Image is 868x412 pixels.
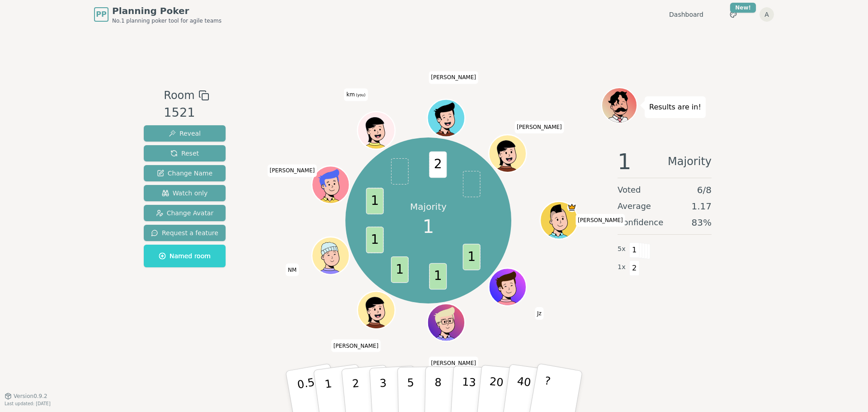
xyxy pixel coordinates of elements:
p: Results are in! [649,101,701,114]
span: 1 [429,263,447,290]
span: Voted [618,184,641,196]
span: 1 [629,242,640,258]
span: Reset [170,149,199,158]
span: chris is the host [567,203,577,212]
button: Change Name [144,165,226,181]
button: Request a feature [144,225,226,241]
p: Majority [410,200,447,213]
span: 5 x [618,244,626,254]
span: 1.17 [691,200,712,213]
button: Reset [144,145,226,161]
span: Change Name [157,169,212,178]
span: No.1 planning poker tool for agile teams [112,17,222,24]
button: Version0.9.2 [5,393,47,400]
button: Named room [144,245,226,267]
span: Confidence [618,216,663,229]
span: (you) [355,94,366,98]
span: 1 x [618,262,626,272]
span: 1 [366,227,384,253]
span: Change Avatar [156,208,214,218]
span: Click to change your name [344,89,368,101]
span: Click to change your name [268,165,317,177]
span: Named room [159,251,211,260]
button: Reveal [144,125,226,142]
button: A [759,7,774,22]
span: Click to change your name [331,340,381,352]
span: Click to change your name [429,71,478,84]
span: 83 % [692,216,712,229]
span: 1 [366,188,384,214]
span: PP [96,9,106,20]
span: Planning Poker [112,5,222,17]
span: Click to change your name [535,307,544,320]
span: Watch only [162,189,208,198]
span: Request a feature [151,228,218,237]
span: 1 [423,213,434,240]
span: 2 [629,260,640,276]
span: Click to change your name [514,121,564,133]
button: Change Avatar [144,205,226,221]
span: Version 0.9.2 [14,393,47,400]
button: Watch only [144,185,226,201]
div: New! [730,3,756,13]
a: PPPlanning PokerNo.1 planning poker tool for agile teams [94,5,222,24]
span: 1 [463,244,481,270]
a: Dashboard [669,10,703,19]
span: 1 [618,151,632,172]
span: 2 [429,152,447,178]
button: Click to change your avatar [359,113,394,148]
span: Room [164,87,194,104]
span: Average [618,200,651,213]
span: Reveal [169,129,201,138]
span: 1 [391,256,409,283]
span: Click to change your name [429,357,478,369]
div: 1521 [164,104,209,122]
span: Click to change your name [286,264,299,276]
span: Click to change your name [576,214,625,227]
button: New! [725,6,741,23]
span: Last updated: [DATE] [5,401,51,406]
span: Majority [668,151,712,172]
span: 6 / 8 [697,184,712,196]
